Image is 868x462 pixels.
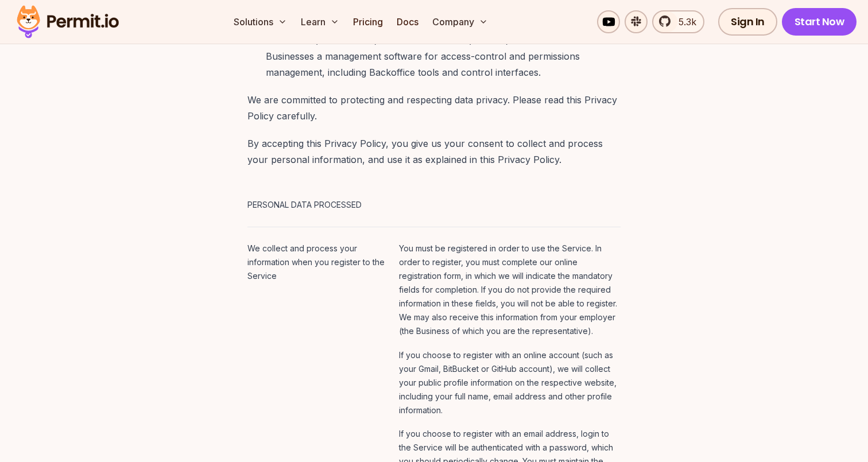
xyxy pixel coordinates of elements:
[399,242,621,338] p: You must be registered in order to use the Service. In order to register, you must complete our o...
[247,198,394,212] p: PERSONAL DATA PROCESSED
[296,10,344,33] button: Learn
[652,10,704,33] a: 5.3k
[247,135,621,168] p: By accepting this Privacy Policy, you give us your consent to collect and process your personal i...
[782,8,857,36] a: Start Now
[11,2,124,41] img: Permit logo
[247,242,390,283] p: We collect and process your information when you register to the Service
[247,92,621,124] p: We are committed to protecting and respecting data privacy. Please read this Privacy Policy caref...
[718,8,777,36] a: Sign In
[392,10,423,33] a: Docs
[348,10,387,33] a: Pricing
[229,10,292,33] button: Solutions
[399,348,621,417] p: If you choose to register with an online account (such as your Gmail, BitBucket or GitHub account...
[672,15,696,29] span: 5.3k
[266,16,621,80] p: The data practices on the Permit SaaS (our “Service”) that Permit provides its customers (“Busine...
[428,10,493,33] button: Company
